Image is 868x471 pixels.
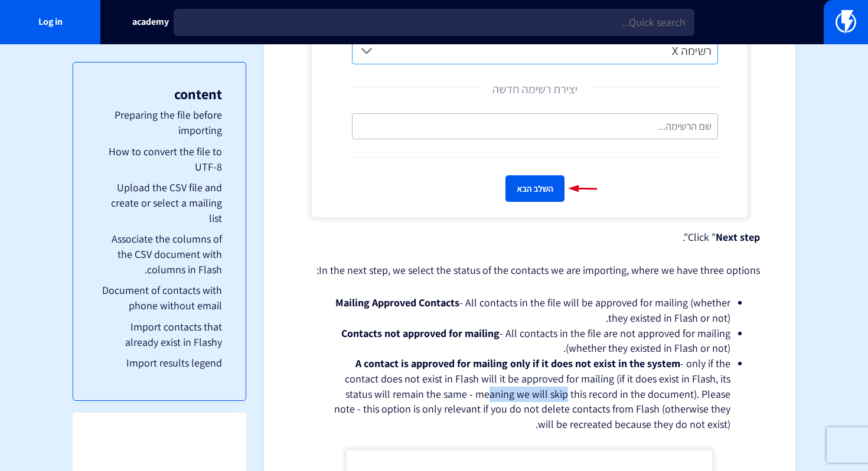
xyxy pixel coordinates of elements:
[125,320,222,349] font: Import contacts that already exist in Flashy
[97,144,222,174] a: How to convert the file to UTF-8
[102,283,222,312] font: Document of contacts with phone without email
[459,296,730,325] font: - All contacts in the file will be approved for mailing (whether they existed in Flash or not).
[115,108,222,137] font: Preparing the file before importing
[97,180,222,225] a: Upload the CSV file and create or select a mailing list
[341,326,500,340] font: Contacts not approved for mailing
[683,230,688,244] font: ".
[112,232,222,276] font: Associate the columns of the CSV document with columns in Flash.
[355,356,680,370] font: A contact is approved for mailing only if it does not exist in the system
[109,145,222,174] font: How to convert the file to UTF-8
[97,355,222,371] a: Import results legend
[716,230,760,244] font: Next step
[111,181,222,224] font: Upload the CSV file and create or select a mailing list
[334,356,730,431] font: - only if the contact does not exist in Flash will it be approved for mailing (if it does exist i...
[316,263,760,277] font: In the next step, we select the status of the contacts we are importing, where we have three opti...
[174,9,694,36] input: Quick search...
[688,230,716,244] font: Click "
[97,283,222,313] a: Document of contacts with phone without email
[500,326,730,355] font: - All contacts in the file are not approved for mailing (whether they existed in Flash or not).
[97,319,222,349] a: Import contacts that already exist in Flashy
[132,15,169,28] font: academy
[97,231,222,277] a: Associate the columns of the CSV document with columns in Flash.
[126,356,222,369] font: Import results legend
[97,107,222,138] a: Preparing the file before importing
[174,84,222,103] font: content
[335,296,459,309] font: Mailing Approved Contacts
[38,15,63,28] font: Log in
